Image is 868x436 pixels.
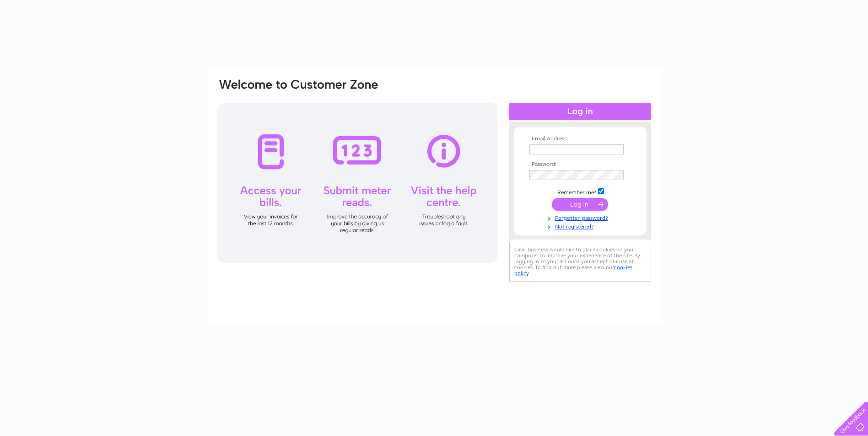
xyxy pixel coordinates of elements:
[529,222,633,230] a: Not registered?
[527,136,633,142] th: Email Address:
[527,161,633,168] th: Password:
[509,242,651,282] div: Clear Business would like to place cookies on your computer to improve your experience of the sit...
[552,198,608,211] input: Submit
[514,264,632,276] a: cookies policy
[529,213,633,222] a: Forgotten password?
[527,187,633,196] td: Remember me?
